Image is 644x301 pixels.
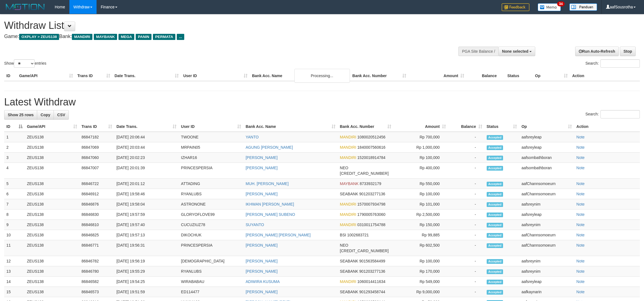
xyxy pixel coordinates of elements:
td: MRPAIN05 [179,142,243,153]
td: 86847182 [79,132,114,142]
span: SEABANK [340,259,358,263]
span: NEO [340,243,348,247]
td: CUCUZIUZ78 [179,220,243,230]
a: ADIWIRA KUSUMA [246,279,280,284]
td: 6 [4,189,25,199]
span: Accepted [487,192,503,197]
a: [PERSON_NAME] [246,192,277,196]
th: Amount [408,71,467,81]
td: ATTADING [179,179,243,189]
a: AGUNG [PERSON_NAME] [246,145,293,150]
a: Note [576,192,585,196]
td: ZEUS138 [25,189,79,199]
td: - [448,220,484,230]
span: BSI [340,233,346,237]
th: Date Trans. [112,71,181,81]
td: - [448,199,484,209]
img: MOTION_logo.png [4,3,46,11]
th: Trans ID [75,71,112,81]
td: Rp 550,000 [393,179,448,189]
th: ID [4,71,17,81]
td: 3 [4,153,25,163]
td: [DATE] 19:55:29 [114,266,179,277]
img: panduan.png [569,3,597,11]
span: CSV [57,113,65,117]
td: 9 [4,220,25,230]
td: Rp 99,885 [393,230,448,240]
a: MUH. [PERSON_NAME] [246,181,289,186]
td: 86846780 [79,266,114,277]
td: 86846782 [79,256,114,266]
td: aafsreynim [519,199,574,209]
input: Search: [600,59,640,68]
td: PRINCESPERSIA [179,163,243,179]
label: Show entries [4,59,46,68]
span: MANDIRI [340,202,356,206]
td: Rp 100,000 [393,189,448,199]
td: ZEUS138 [25,163,79,179]
a: [PERSON_NAME] [246,290,277,294]
td: ZEUS138 [25,287,79,297]
td: aafsreyleap [519,277,574,287]
td: 86846722 [79,179,114,189]
td: - [448,132,484,142]
input: Search: [600,110,640,118]
div: PGA Site Balance / [458,47,498,56]
td: - [448,277,484,287]
td: ZEUS138 [25,132,79,142]
td: - [448,163,484,179]
td: Rp 400,000 [393,163,448,179]
span: MANDIRI [340,222,356,227]
td: 4 [4,163,25,179]
span: Copy 1002683721 to clipboard [347,233,369,237]
td: [DATE] 19:58:46 [114,189,179,199]
td: RYANLUBS [179,266,243,277]
td: 1 [4,132,25,142]
span: Accepted [487,243,503,248]
th: Bank Acc. Name [250,71,350,81]
td: Rp 700,000 [393,132,448,142]
td: ZEUS138 [25,240,79,256]
span: Copy 1790005763060 to clipboard [357,212,385,217]
a: Note [576,135,585,139]
td: [DATE] 20:01:39 [114,163,179,179]
span: Accepted [487,280,503,284]
a: IKHWAN [PERSON_NAME] [246,202,294,206]
td: aafsreynim [519,220,574,230]
td: IZHAR16 [179,153,243,163]
a: [PERSON_NAME] [PERSON_NAME] [246,233,310,237]
button: None selected [498,47,535,56]
span: Copy 901563584499 to clipboard [359,259,385,263]
td: aafsreyleap [519,142,574,153]
span: ... [177,34,184,40]
td: 86847060 [79,153,114,163]
label: Search: [585,110,640,118]
td: 86846810 [79,220,114,230]
td: Rp 1,000,000 [393,142,448,153]
span: Copy [41,113,50,117]
td: Rp 170,000 [393,266,448,277]
img: Button%20Memo.svg [538,3,561,11]
img: Feedback.jpg [502,3,529,11]
span: 34 [557,1,565,6]
td: aafsombathboran [519,163,574,179]
span: Accepted [487,233,503,238]
a: Note [576,202,585,206]
span: Copy 1060014411634 to clipboard [357,279,385,284]
span: Copy 8733932179 to clipboard [360,181,381,186]
td: - [448,230,484,240]
td: ZEUS138 [25,256,79,266]
span: Copy 5859459265283100 to clipboard [340,249,389,253]
label: Search: [585,59,640,68]
td: Rp 549,000 [393,277,448,287]
span: None selected [502,49,528,54]
a: Note [576,166,585,170]
td: Rp 2,500,000 [393,209,448,220]
td: ZEUS138 [25,277,79,287]
td: aafkaynarin [519,287,574,297]
td: - [448,287,484,297]
td: 5 [4,179,25,189]
span: MANDIRI [340,155,356,160]
td: Rp 150,000 [393,220,448,230]
a: Note [576,259,585,263]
